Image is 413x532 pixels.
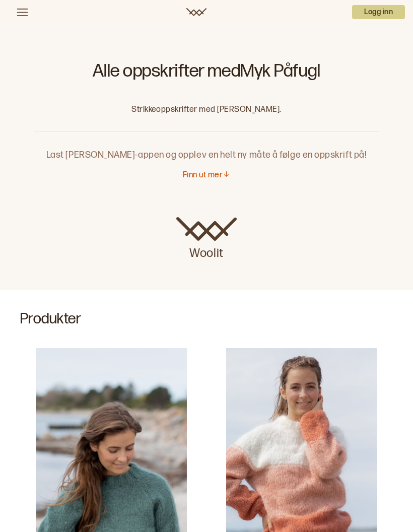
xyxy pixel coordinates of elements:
[186,8,206,16] a: Woolit
[34,132,378,162] p: Last [PERSON_NAME]-appen og opplev en helt ny måte å følge en oppskrift på!
[176,217,237,261] a: Woolit
[34,105,378,115] p: Strikkeoppskrifter med [PERSON_NAME].
[176,217,237,241] img: Woolit
[176,241,237,261] p: Woolit
[183,170,230,181] button: Finn ut mer
[352,5,405,19] button: User dropdown
[183,170,223,181] p: Finn ut mer
[352,5,405,19] p: Logg inn
[34,60,378,89] h1: Alle oppskrifter med Myk Påfugl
